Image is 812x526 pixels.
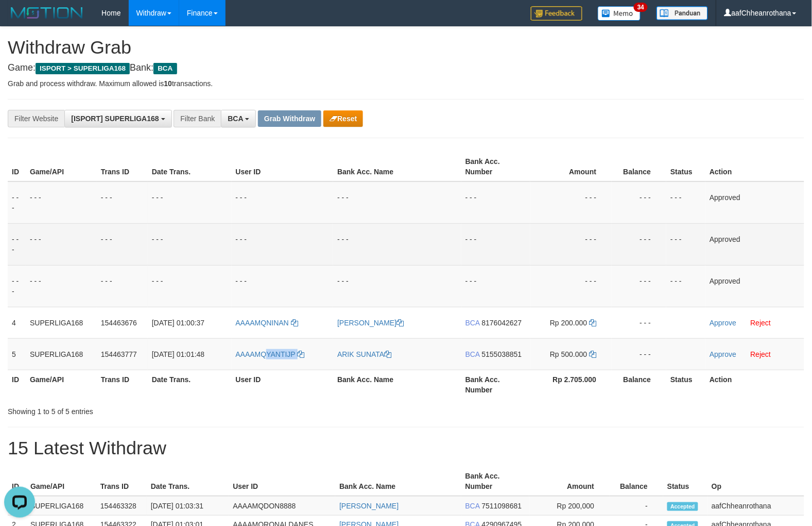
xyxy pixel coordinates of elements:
[8,402,331,417] div: Showing 1 to 5 of 5 entries
[333,265,461,307] td: - - -
[148,152,232,182] th: Date Trans.
[232,152,334,182] th: User ID
[612,152,666,182] th: Balance
[337,319,404,327] a: [PERSON_NAME]
[612,307,666,338] td: - - -
[8,223,26,265] td: - - -
[258,110,321,127] button: Grab Withdraw
[101,319,137,327] span: 154463676
[8,78,804,89] p: Grab and process withdraw. Maximum allowed is transactions.
[710,319,736,327] a: Approve
[705,265,804,307] td: Approved
[97,182,148,224] td: - - -
[612,182,666,224] td: - - -
[97,265,148,307] td: - - -
[530,152,612,182] th: Amount
[36,63,130,74] span: ISPORT > SUPERLIGA168
[148,182,232,224] td: - - -
[323,110,363,127] button: Reset
[8,438,804,458] h1: 15 Latest Withdraw
[8,182,26,224] td: - - -
[666,265,705,307] td: - - -
[164,79,172,88] strong: 10
[666,370,705,399] th: Status
[705,182,804,224] td: Approved
[663,467,707,496] th: Status
[531,6,582,21] img: Feedback.jpg
[333,223,461,265] td: - - -
[236,319,298,327] a: AAAAMQNINAN
[228,114,243,123] span: BCA
[8,370,26,399] th: ID
[612,338,666,370] td: - - -
[8,5,86,21] img: MOTION_logo.png
[610,496,663,516] td: -
[612,223,666,265] td: - - -
[333,152,461,182] th: Bank Acc. Name
[148,223,232,265] td: - - -
[461,265,530,307] td: - - -
[465,319,480,327] span: BCA
[8,338,26,370] td: 5
[482,350,522,358] span: Copy 5155038851 to clipboard
[529,467,610,496] th: Amount
[751,350,771,358] a: Reject
[26,496,96,516] td: SUPERLIGA168
[339,502,399,510] a: [PERSON_NAME]
[465,350,480,358] span: BCA
[707,467,804,496] th: Op
[482,502,522,510] span: Copy 7511098681 to clipboard
[232,265,334,307] td: - - -
[148,265,232,307] td: - - -
[153,63,177,74] span: BCA
[236,350,305,358] a: AAAAMQYANTIJP
[26,338,97,370] td: SUPERLIGA168
[4,4,35,35] button: Open LiveChat chat widget
[97,223,148,265] td: - - -
[8,63,804,73] h4: Game: Bank:
[97,370,148,399] th: Trans ID
[461,370,530,399] th: Bank Acc. Number
[333,370,461,399] th: Bank Acc. Name
[229,467,335,496] th: User ID
[8,265,26,307] td: - - -
[530,370,612,399] th: Rp 2.705.000
[705,223,804,265] td: Approved
[634,3,648,12] span: 34
[461,223,530,265] td: - - -
[148,370,232,399] th: Date Trans.
[96,467,147,496] th: Trans ID
[236,350,296,358] span: AAAAMQYANTIJP
[26,467,96,496] th: Game/API
[598,6,641,21] img: Button%20Memo.svg
[529,496,610,516] td: Rp 200,000
[26,265,97,307] td: - - -
[8,307,26,338] td: 4
[8,37,804,58] h1: Withdraw Grab
[174,110,221,127] div: Filter Bank
[530,182,612,224] td: - - -
[147,496,229,516] td: [DATE] 01:03:31
[232,370,334,399] th: User ID
[461,182,530,224] td: - - -
[26,182,97,224] td: - - -
[666,223,705,265] td: - - -
[147,467,229,496] th: Date Trans.
[667,502,698,511] span: Accepted
[101,350,137,358] span: 154463777
[221,110,256,127] button: BCA
[482,319,522,327] span: Copy 8176042627 to clipboard
[530,223,612,265] td: - - -
[152,319,204,327] span: [DATE] 01:00:37
[26,370,97,399] th: Game/API
[612,265,666,307] td: - - -
[550,319,587,327] span: Rp 200.000
[152,350,204,358] span: [DATE] 01:01:48
[656,6,708,20] img: panduan.png
[8,152,26,182] th: ID
[229,496,335,516] td: AAAAMQDON8888
[96,496,147,516] td: 154463328
[707,496,804,516] td: aafChheanrothana
[71,114,159,123] span: [ISPORT] SUPERLIGA168
[751,319,771,327] a: Reject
